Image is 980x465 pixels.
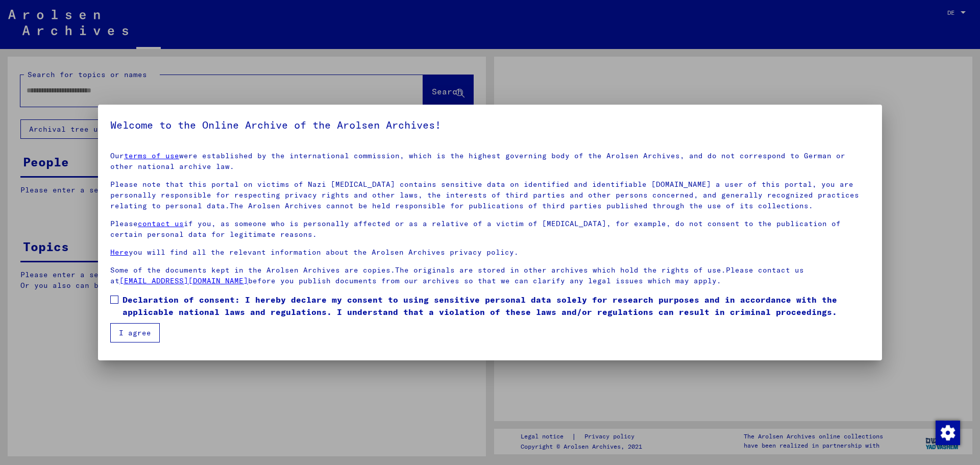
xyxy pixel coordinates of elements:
[110,179,870,211] p: Please note that this portal on victims of Nazi [MEDICAL_DATA] contains sensitive data on identif...
[110,323,160,342] button: I agree
[110,218,870,240] p: Please if you, as someone who is personally affected or as a relative of a victim of [MEDICAL_DAT...
[935,420,960,445] div: Zustimmung ändern
[110,247,870,258] p: you will find all the relevant information about the Arolsen Archives privacy policy.
[110,151,870,172] p: Our were established by the international commission, which is the highest governing body of the ...
[124,151,179,160] a: terms of use
[110,248,129,257] a: Here
[122,293,870,318] span: Declaration of consent: I hereby declare my consent to using sensitive personal data solely for r...
[110,117,870,133] h5: Welcome to the Online Archive of the Arolsen Archives!
[138,219,184,228] a: contact us
[936,421,960,445] img: Zustimmung ändern
[119,276,248,285] a: [EMAIL_ADDRESS][DOMAIN_NAME]
[110,265,870,286] p: Some of the documents kept in the Arolsen Archives are copies.The originals are stored in other a...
